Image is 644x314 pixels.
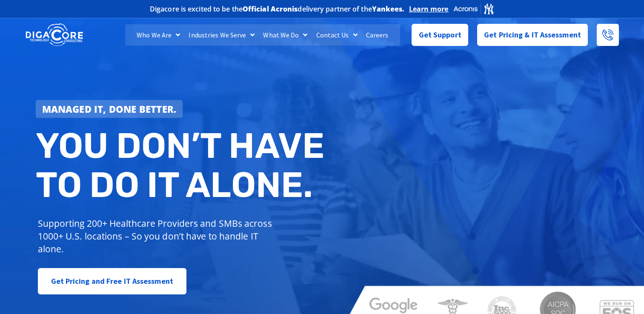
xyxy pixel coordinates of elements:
[132,24,184,46] a: Who We Are
[150,6,405,12] h2: Digacore is excited to be the delivery partner of the
[484,26,581,43] span: Get Pricing & IT Assessment
[312,24,362,46] a: Contact Us
[372,4,405,14] b: Yankees.
[42,103,177,115] strong: Managed IT, done better.
[453,3,495,15] img: Acronis
[38,217,276,255] p: Supporting 200+ Healthcare Providers and SMBs across 1000+ U.S. locations – So you don’t have to ...
[477,24,588,46] a: Get Pricing & IT Assessment
[51,273,173,290] span: Get Pricing and Free IT Assessment
[38,268,186,294] a: Get Pricing and Free IT Assessment
[412,24,468,46] a: Get Support
[409,5,449,13] a: Learn more
[419,26,461,43] span: Get Support
[36,126,329,204] h2: You don’t have to do IT alone.
[362,24,393,46] a: Careers
[36,100,183,118] a: Managed IT, done better.
[184,24,259,46] a: Industries We Serve
[259,24,312,46] a: What We Do
[26,23,83,48] img: DigaCore Technology Consulting
[243,4,298,14] b: Official Acronis
[125,24,401,46] nav: Menu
